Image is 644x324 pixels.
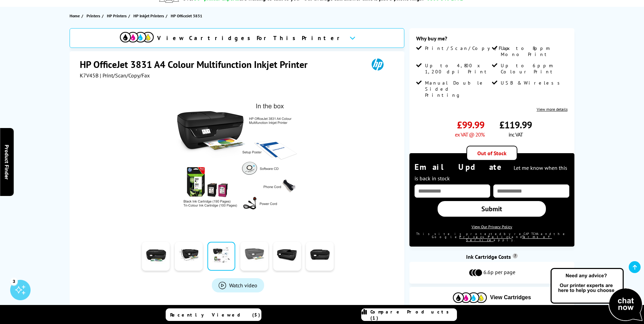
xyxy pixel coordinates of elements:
span: Product Finder [3,145,10,180]
span: Print/Scan/Copy/Fax [425,45,512,51]
img: cmyk-icon.svg [120,32,154,42]
a: HP OfficeJet 3831 [171,12,204,19]
span: 6.6p per page [483,269,515,277]
img: HP [362,58,393,71]
span: USB & Wireless [501,80,564,86]
sup: Cost per page [513,253,518,258]
a: Product_All_Videos [212,278,264,292]
a: Privacy Policy [459,235,512,239]
span: HP Printers [107,12,127,19]
div: Ink Cartridge Costs [409,253,574,260]
span: £119.99 [499,119,532,131]
h1: HP OfficeJet 3831 A4 Colour Multifunction Inkjet Printer [80,58,314,71]
span: Compare Products (1) [370,309,457,321]
img: Cartridges [453,292,487,303]
a: View Our Privacy Policy [472,224,512,229]
span: | Print/Scan/Copy/Fax [100,72,150,79]
span: Up to 6ppm Colour Print [501,62,566,75]
img: Open Live Chat window [549,267,644,323]
img: HP OfficeJet 3831 Thumbnail [171,92,305,226]
div: Why buy me? [416,35,568,45]
div: 3 [10,277,18,285]
div: This site is protected by reCAPTCHA and the Google and apply. [415,232,569,241]
a: View more details [537,107,568,112]
span: Up to 4,800 x 1,200 dpi Print [425,62,490,75]
span: Let me know when this is back in stock [415,164,567,182]
a: Compare Products (1) [361,308,457,321]
a: Submit [438,201,546,217]
span: View Cartridges For This Printer [157,34,344,42]
span: Home [70,12,80,19]
a: Printers [87,12,102,19]
div: Email Update [415,162,569,183]
span: Manual Double Sided Printing [425,80,490,98]
span: Up to 8ppm Mono Print [501,45,566,57]
span: £99.99 [457,119,484,131]
span: Watch video [229,282,257,289]
a: Home [70,12,81,19]
span: K7V45B [80,72,98,79]
span: HP Inkjet Printers [133,12,164,19]
a: HP Printers [107,12,128,19]
span: ex VAT @ 20% [455,131,484,138]
div: Out of Stock [466,146,517,161]
button: View Cartridges [415,292,569,303]
a: Recently Viewed (5) [166,308,261,321]
span: inc VAT [509,131,523,138]
span: Printers [87,12,100,19]
a: HP Inkjet Printers [133,12,166,19]
a: Terms of Service [466,235,552,242]
span: Recently Viewed (5) [170,312,260,318]
span: HP OfficeJet 3831 [171,12,202,19]
span: View Cartridges [490,294,531,301]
